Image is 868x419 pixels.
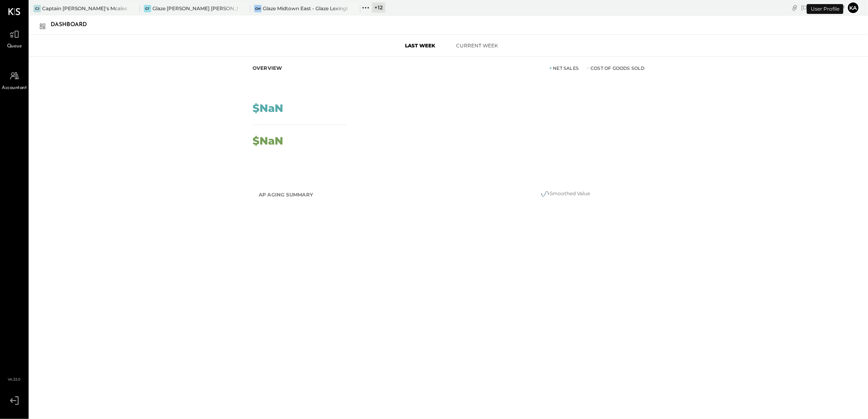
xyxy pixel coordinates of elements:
[0,68,28,92] a: Accountant
[254,5,262,12] div: GM
[42,5,128,12] div: Captain [PERSON_NAME]'s Mcalestar
[801,4,845,11] div: [DATE]
[791,3,799,12] div: copy link
[807,4,843,14] div: User Profile
[449,39,506,52] button: Current Week
[263,5,348,12] div: Glaze Midtown East - Glaze Lexington One LLC
[7,43,22,50] span: Queue
[253,136,283,146] div: $NaN
[2,85,27,92] span: Accountant
[372,2,385,13] div: + 12
[0,27,28,50] a: Queue
[587,65,645,71] div: Cost of Goods Sold
[259,187,313,202] h2: AP Aging Summary
[483,189,647,199] div: Smoothed Value
[51,18,95,31] div: Dashboard
[144,5,151,12] div: GT
[253,65,282,71] div: Overview
[253,103,283,114] div: $NaN
[152,5,238,12] div: Glaze [PERSON_NAME] [PERSON_NAME] LLC
[550,65,579,71] div: Net Sales
[847,1,860,14] button: ka
[34,5,41,12] div: CJ
[391,39,449,52] button: Last Week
